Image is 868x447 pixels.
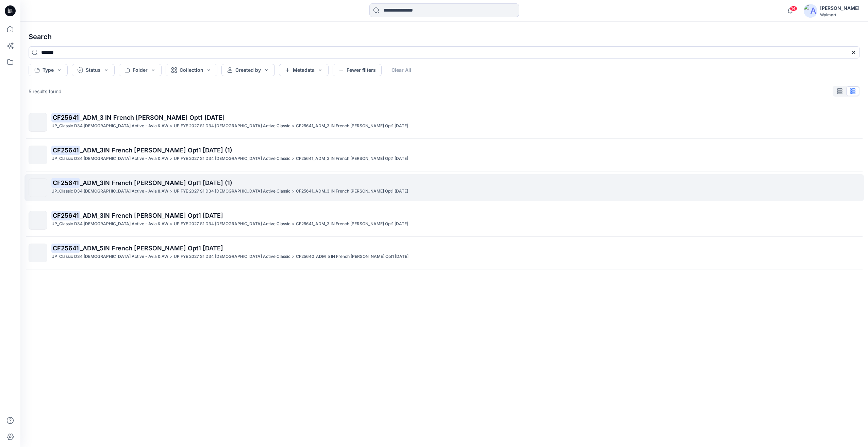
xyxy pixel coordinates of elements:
button: Metadata [279,64,329,76]
p: > [292,253,295,260]
p: > [170,122,172,130]
p: UP_Classic D34 Ladies Active - Avia & AW [51,253,168,260]
p: UP FYE 2027 S1 D34 Ladies Active Classic [174,188,290,195]
span: 14 [790,6,797,11]
button: Type [29,64,68,76]
p: UP_Classic D34 Ladies Active - Avia & AW [51,155,168,162]
button: Created by [221,64,275,76]
p: CF25641_ADM_3 IN French Terry Short Opt1 10MAY25 [296,122,408,130]
p: UP FYE 2027 S1 D34 Ladies Active Classic [174,155,290,162]
div: Walmart [820,12,859,17]
button: Fewer filters [333,64,382,76]
p: UP FYE 2027 S1 D34 Ladies Active Classic [174,220,290,228]
span: _ADM_3IN French [PERSON_NAME] Opt1 [DATE] (1) [80,147,232,154]
button: Collection [166,64,217,76]
mark: CF25641 [51,211,80,220]
p: UP_Classic D34 Ladies Active - Avia & AW [51,122,168,130]
a: CF25641_ADM_3IN French [PERSON_NAME] Opt1 [DATE]UP_Classic D34 [DEMOGRAPHIC_DATA] Active - Avia &... [24,207,864,234]
a: CF25641_ADM_3IN French [PERSON_NAME] Opt1 [DATE] (1)UP_Classic D34 [DEMOGRAPHIC_DATA] Active - Av... [24,174,864,201]
span: _ADM_3IN French [PERSON_NAME] Opt1 [DATE] (1) [80,179,232,186]
p: CF25641_ADM_3 IN French Terry Short Opt1 10MAY25 [296,188,408,195]
p: > [170,188,172,195]
mark: CF25641 [51,145,80,155]
mark: CF25641 [51,178,80,187]
span: _ADM_5IN French [PERSON_NAME] Opt1 [DATE] [80,245,223,252]
span: _ADM_3 IN French [PERSON_NAME] Opt1 [DATE] [80,114,225,121]
p: UP_Classic D34 Ladies Active - Avia & AW [51,188,168,195]
img: avatar [804,4,817,18]
p: > [292,188,295,195]
a: CF25641_ADM_3IN French [PERSON_NAME] Opt1 [DATE] (1)UP_Classic D34 [DEMOGRAPHIC_DATA] Active - Av... [24,142,864,168]
p: 5 results found [29,88,62,95]
a: CF25641_ADM_5IN French [PERSON_NAME] Opt1 [DATE]UP_Classic D34 [DEMOGRAPHIC_DATA] Active - Avia &... [24,239,864,266]
button: Status [72,64,115,76]
p: > [170,220,172,228]
p: UP FYE 2027 S1 D34 Ladies Active Classic [174,122,290,130]
h4: Search [23,27,865,46]
p: UP_Classic D34 Ladies Active - Avia & AW [51,220,168,228]
a: CF25641_ADM_3 IN French [PERSON_NAME] Opt1 [DATE]UP_Classic D34 [DEMOGRAPHIC_DATA] Active - Avia ... [24,109,864,136]
p: > [170,155,172,162]
button: Folder [119,64,162,76]
div: [PERSON_NAME] [820,4,859,12]
mark: CF25641 [51,113,80,122]
p: UP FYE 2027 S1 D34 Ladies Active Classic [174,253,290,260]
p: CF25641_ADM_3 IN French Terry Short Opt1 10MAY25 [296,220,408,228]
mark: CF25641 [51,243,80,253]
p: > [292,220,295,228]
p: CF25641_ADM_3 IN French Terry Short Opt1 10MAY25 [296,155,408,162]
span: _ADM_3IN French [PERSON_NAME] Opt1 [DATE] [80,212,223,219]
p: > [292,122,295,130]
p: CF25640_ADM_5 IN French Terry Short Opt1 10May25 [296,253,408,260]
p: > [292,155,295,162]
p: > [170,253,172,260]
